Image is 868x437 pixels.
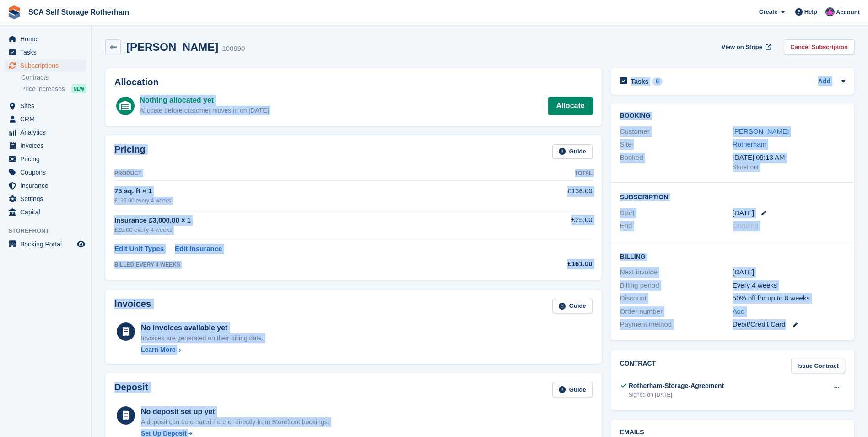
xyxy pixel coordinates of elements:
[722,43,762,52] span: View on Stripe
[5,206,86,218] a: menu
[25,5,133,20] a: SCA Self Storage Rotherham
[114,215,503,226] div: Insurance £3,000.00 × 1
[733,153,845,163] div: [DATE] 09:13 AM
[20,238,75,251] span: Booking Portal
[548,97,592,115] a: Allocate
[20,153,75,165] span: Pricing
[126,41,218,53] h2: [PERSON_NAME]
[5,99,86,112] a: menu
[5,238,86,251] a: menu
[114,244,164,254] a: Edit Unit Types
[71,84,86,93] div: NEW
[114,382,148,397] h2: Deposit
[733,280,845,291] div: Every 4 weeks
[620,126,733,137] div: Customer
[114,225,503,235] div: £25.00 every 4 weeks
[5,126,86,139] a: menu
[21,73,86,82] a: Contracts
[114,197,503,205] div: £136.00 every 4 weeks
[818,76,830,87] a: Add
[5,139,86,152] a: menu
[804,7,817,16] span: Help
[620,251,845,261] h2: Billing
[5,113,86,126] a: menu
[21,85,65,93] span: Price increases
[141,406,329,417] div: No deposit set up yet
[733,222,759,229] span: Ongoing
[20,206,75,218] span: Capital
[20,99,75,112] span: Sites
[141,345,175,355] div: Learn More
[7,5,21,19] img: stora-icon-8386f47178a22dfd0bd8f6a31ec36ba5ce8667c1dd55bd0f319d3a0aa187defe.svg
[5,153,86,165] a: menu
[733,319,845,330] div: Debit/Credit Card
[75,239,86,250] a: Preview store
[552,144,593,159] a: Guide
[791,359,845,374] a: Issue Contract
[20,59,75,72] span: Subscriptions
[140,106,269,115] div: Allocate before customer moves in on [DATE]
[784,39,854,55] a: Cancel Subscription
[114,299,151,314] h2: Invoices
[620,319,733,330] div: Payment method
[718,39,773,55] a: View on Stripe
[629,381,724,391] div: Rotherham-Storage-Agreement
[114,166,503,181] th: Product
[620,139,733,150] div: Site
[759,7,777,16] span: Create
[5,33,86,45] a: menu
[5,192,86,205] a: menu
[8,226,91,235] span: Storefront
[733,267,845,278] div: [DATE]
[222,44,245,54] div: 100990
[20,139,75,152] span: Invoices
[733,163,845,172] div: Storefront
[141,417,329,427] p: A deposit can be created here or directly from Storefront bookings.
[114,144,146,159] h2: Pricing
[141,345,264,355] a: Learn More
[140,95,269,106] div: Nothing allocated yet
[552,382,593,397] a: Guide
[620,267,733,278] div: Next invoice
[20,33,75,45] span: Home
[620,112,845,120] h2: Booking
[620,280,733,291] div: Billing period
[114,261,503,269] div: BILLED EVERY 4 WEEKS
[631,77,649,86] h2: Tasks
[733,306,745,317] a: Add
[620,306,733,317] div: Order number
[620,359,656,374] h2: Contract
[620,192,845,201] h2: Subscription
[503,181,593,210] td: £136.00
[20,166,75,179] span: Coupons
[5,46,86,59] a: menu
[733,127,789,135] a: [PERSON_NAME]
[5,166,86,179] a: menu
[629,391,724,399] div: Signed on [DATE]
[836,8,860,17] span: Account
[620,293,733,304] div: Discount
[114,77,593,87] h2: Allocation
[20,46,75,59] span: Tasks
[825,7,835,16] img: Bethany Bloodworth
[5,59,86,72] a: menu
[20,192,75,205] span: Settings
[620,221,733,231] div: End
[503,259,593,269] div: £161.00
[20,179,75,192] span: Insurance
[552,299,593,314] a: Guide
[5,179,86,192] a: menu
[141,333,264,343] div: Invoices are generated on their billing date.
[733,293,845,304] div: 50% off for up to 8 weeks
[20,113,75,126] span: CRM
[503,210,593,240] td: £25.00
[503,166,593,181] th: Total
[141,322,264,333] div: No invoices available yet
[652,77,663,86] div: 0
[21,84,86,94] a: Price increases NEW
[620,429,845,436] h2: Emails
[620,208,733,218] div: Start
[733,140,766,148] a: Rotherham
[733,208,754,218] time: 2025-08-15 00:00:00 UTC
[175,244,222,254] a: Edit Insurance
